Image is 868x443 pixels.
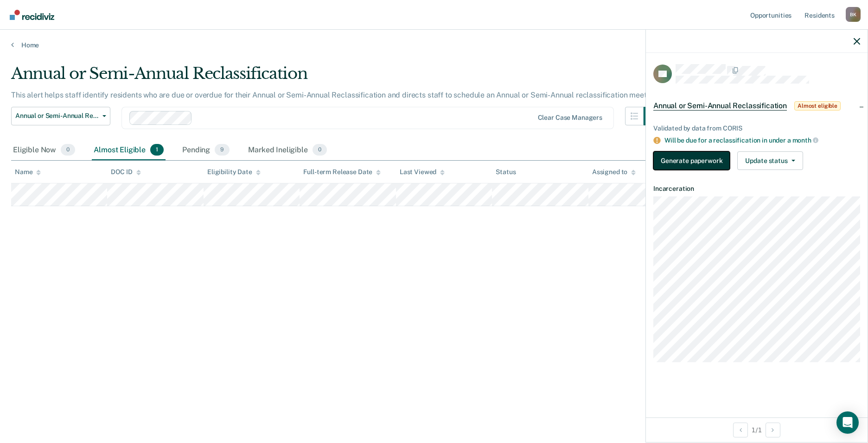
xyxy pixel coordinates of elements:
[766,423,780,437] button: Next Opportunity
[11,140,77,161] div: Eligible Now
[592,168,636,176] div: Assigned to
[653,151,730,170] button: Generate paperwork
[215,144,230,156] span: 9
[846,7,861,22] div: B K
[400,168,445,176] div: Last Viewed
[313,144,327,156] span: 0
[111,168,140,176] div: DOC ID
[61,144,75,156] span: 0
[737,151,803,170] button: Update status
[733,423,748,437] button: Previous Opportunity
[15,112,99,120] span: Annual or Semi-Annual Reclassification
[150,144,164,156] span: 1
[846,7,861,22] button: Profile dropdown button
[646,91,868,121] div: Annual or Semi-Annual ReclassificationAlmost eligible
[10,10,54,20] img: Recidiviz
[836,411,859,434] div: Open Intercom Messenger
[207,168,261,176] div: Eligibility Date
[794,101,841,111] span: Almost eligible
[538,114,602,122] div: Clear case managers
[653,101,787,111] span: Annual or Semi-Annual Reclassification
[246,140,329,161] div: Marked Ineligible
[646,417,868,442] div: 1 / 1
[653,151,734,170] a: Navigate to form link
[11,64,662,91] div: Annual or Semi-Annual Reclassification
[496,168,516,176] div: Status
[11,41,857,49] a: Home
[92,140,166,161] div: Almost Eligible
[653,124,860,132] div: Validated by data from CORIS
[303,168,381,176] div: Full-term Release Date
[664,136,860,144] div: Will be due for a reclassification in under a month
[180,140,231,161] div: Pending
[653,185,860,193] dt: Incarceration
[11,91,659,99] p: This alert helps staff identify residents who are due or overdue for their Annual or Semi-Annual ...
[15,168,41,176] div: Name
